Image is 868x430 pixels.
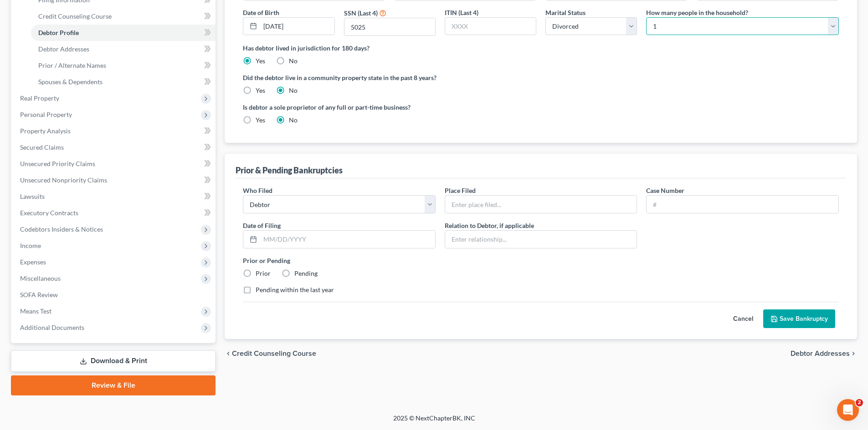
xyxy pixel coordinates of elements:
[20,127,71,135] span: Property Analysis
[289,56,298,66] label: No
[445,18,536,35] input: XXXX
[243,222,281,229] span: Date of Filing
[13,139,216,156] a: Secured Claims
[256,285,334,294] label: Pending within the last year
[260,18,334,35] input: MM/DD/YYYY
[850,350,857,357] i: chevron_right
[11,375,216,395] a: Review & File
[20,225,103,233] span: Codebtors Insiders & Notices
[791,350,857,357] button: Debtor Addresses chevron_right
[243,102,536,112] label: Is debtor a sole proprietor of any full or part-time business?
[20,274,61,282] span: Miscellaneous
[243,43,839,53] label: Has debtor lived in jurisdiction for 180 days?
[13,156,216,172] a: Unsecured Priority Claims
[344,8,378,18] label: SSN (Last 4)
[20,209,78,217] span: Executory Contracts
[20,242,41,249] span: Income
[256,269,271,278] label: Prior
[20,176,107,184] span: Unsecured Nonpriority Claims
[236,165,343,176] div: Prior & Pending Bankruptcies
[13,205,216,221] a: Executory Contracts
[445,196,637,213] input: Enter place filed...
[791,350,850,357] span: Debtor Addresses
[38,78,103,86] span: Spouses & Dependents
[20,160,95,167] span: Unsecured Priority Claims
[38,45,89,53] span: Debtor Addresses
[20,307,51,315] span: Means Test
[225,350,316,357] button: chevron_left Credit Counseling Course
[256,116,265,125] label: Yes
[837,399,859,421] iframe: Intercom live chat
[445,8,478,17] label: ITIN (Last 4)
[646,186,684,195] label: Case Number
[225,350,232,357] i: chevron_left
[13,188,216,205] a: Lawsuits
[20,143,64,151] span: Secured Claims
[344,18,435,35] input: XXXX
[31,74,216,90] a: Spouses & Dependents
[31,8,216,25] a: Credit Counseling Course
[13,172,216,188] a: Unsecured Nonpriority Claims
[20,111,72,118] span: Personal Property
[38,12,112,20] span: Credit Counseling Course
[856,399,863,406] span: 2
[11,350,216,372] a: Download & Print
[13,123,216,139] a: Property Analysis
[13,287,216,303] a: SOFA Review
[232,350,316,357] span: Credit Counseling Course
[20,192,45,200] span: Lawsuits
[763,309,835,329] button: Save Bankruptcy
[20,324,84,331] span: Additional Documents
[20,291,58,298] span: SOFA Review
[243,73,839,82] label: Did the debtor live in a community property state in the past 8 years?
[723,310,763,328] button: Cancel
[646,8,748,17] label: How many people in the household?
[243,8,279,17] label: Date of Birth
[38,29,79,36] span: Debtor Profile
[294,269,318,278] label: Pending
[647,196,838,213] input: #
[445,221,534,230] label: Relation to Debtor, if applicable
[445,231,637,248] input: Enter relationship...
[31,41,216,57] a: Debtor Addresses
[20,258,46,266] span: Expenses
[175,414,694,430] div: 2025 © NextChapterBK, INC
[31,57,216,74] a: Prior / Alternate Names
[243,256,839,265] label: Prior or Pending
[260,231,435,248] input: MM/DD/YYYY
[20,94,59,102] span: Real Property
[445,187,476,194] span: Place Filed
[289,116,298,125] label: No
[545,8,586,17] label: Marital Status
[289,86,298,95] label: No
[243,187,272,194] span: Who Filed
[256,86,265,95] label: Yes
[31,25,216,41] a: Debtor Profile
[256,56,265,66] label: Yes
[38,61,106,69] span: Prior / Alternate Names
